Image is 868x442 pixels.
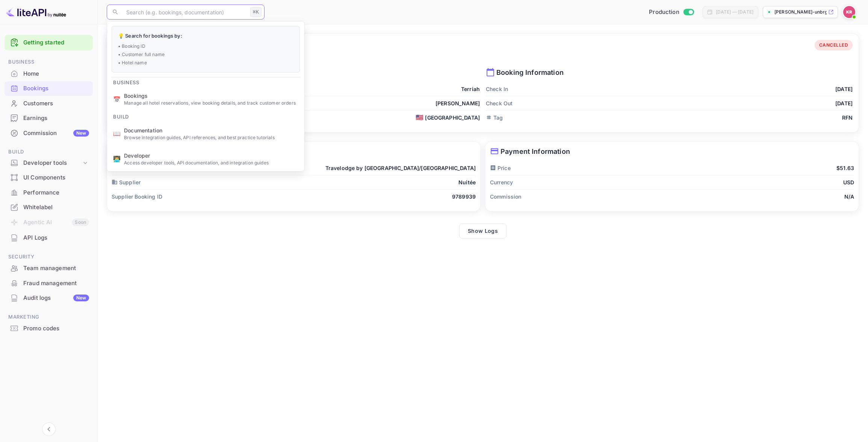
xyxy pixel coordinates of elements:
[5,148,93,156] span: Build
[5,261,93,275] a: Team management
[835,85,853,93] p: [DATE]
[5,156,93,170] div: Developer tools
[5,185,93,200] div: Performance
[416,114,423,121] span: 🇺🇸
[836,164,854,172] p: $51.63
[5,81,93,95] a: Bookings
[113,129,121,138] p: 📖
[73,130,89,137] div: New
[5,321,93,336] div: Promo codes
[5,200,93,215] div: Whitelabel
[452,193,476,200] p: 9789939
[124,126,298,134] span: Documentation
[5,58,93,66] span: Business
[5,276,93,291] div: Fraud management
[5,185,93,199] a: Performance
[5,321,93,335] a: Promo codes
[23,203,89,212] div: Whitelabel
[5,291,93,305] div: Audit logsNew
[124,92,298,100] span: Bookings
[5,67,93,81] div: Home
[490,178,513,186] p: Currency
[124,151,298,159] span: Developer
[5,170,93,185] div: UI Components
[23,38,89,47] a: Getting started
[107,109,135,121] span: Build
[844,193,854,200] p: N/A
[124,134,298,141] p: Browse integration guides, API references, and best practice tutorials
[5,200,93,214] a: Whitelabel
[461,85,480,93] p: Terriah
[124,159,298,166] p: Access developer tools, API documentation, and integration guides
[843,6,855,18] img: Kobus Roux
[774,9,827,15] p: [PERSON_NAME]-unbrg.[PERSON_NAME]...
[23,279,89,288] div: Fraud management
[107,74,145,87] span: Business
[490,164,511,172] p: Price
[122,5,247,20] input: Search (e.g. bookings, documentation)
[416,114,480,122] div: [GEOGRAPHIC_DATA]
[5,67,93,81] a: Home
[5,81,93,96] div: Bookings
[250,7,262,17] div: ⌘K
[5,291,93,305] a: Audit logsNew
[5,231,93,245] a: API Logs
[486,85,508,93] p: Check In
[23,159,82,167] div: Developer tools
[490,146,854,156] p: Payment Information
[5,261,93,276] div: Team management
[42,422,56,436] button: Collapse navigation
[5,253,93,261] span: Security
[842,114,853,122] p: RFN
[23,324,89,333] div: Promo codes
[459,223,507,238] button: Show Logs
[112,178,141,186] p: Supplier
[23,294,89,302] div: Audit logs
[118,59,293,66] p: • Hotel name
[6,6,66,18] img: LiteAPI logo
[23,173,89,182] div: UI Components
[5,96,93,111] div: Customers
[486,67,853,77] p: Booking Information
[5,111,93,125] a: Earnings
[5,231,93,245] div: API Logs
[5,313,93,321] span: Marketing
[5,126,93,141] div: CommissionNew
[5,111,93,126] div: Earnings
[486,114,503,122] p: Tag
[835,99,853,107] p: [DATE]
[23,99,89,108] div: Customers
[113,154,121,163] p: 👨‍💻
[490,193,522,200] p: Commission
[436,99,480,107] p: [PERSON_NAME]
[23,129,89,138] div: Commission
[325,164,476,172] p: Travelodge by [GEOGRAPHIC_DATA]/[GEOGRAPHIC_DATA]
[5,35,93,50] div: Getting started
[5,96,93,110] a: Customers
[486,99,513,107] p: Check Out
[118,43,293,49] p: • Booking ID
[23,188,89,197] div: Performance
[23,264,89,273] div: Team management
[23,114,89,123] div: Earnings
[113,94,121,103] p: 📅
[23,84,89,93] div: Bookings
[23,70,89,78] div: Home
[124,100,298,106] p: Manage all hotel reservations, view booking details, and track customer orders
[5,170,93,184] a: UI Components
[716,9,753,15] div: [DATE] — [DATE]
[649,8,679,17] span: Production
[5,126,93,140] a: CommissionNew
[23,234,89,242] div: API Logs
[458,178,476,186] p: Nuitée
[118,51,293,58] p: • Customer full name
[118,32,293,40] p: 💡 Search for bookings by:
[5,276,93,290] a: Fraud management
[112,193,162,200] p: Supplier Booking ID
[646,8,697,17] div: Switch to Sandbox mode
[815,42,853,49] span: CANCELLED
[843,178,854,186] p: USD
[73,295,89,301] div: New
